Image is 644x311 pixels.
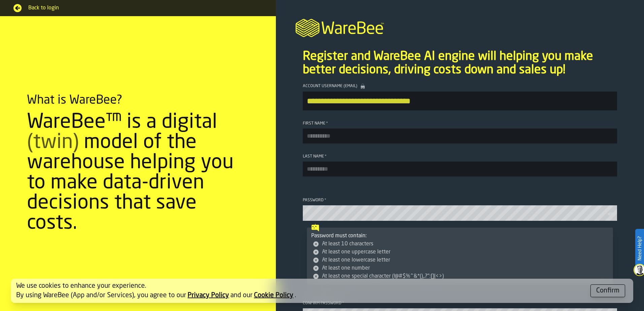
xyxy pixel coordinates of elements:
[303,121,617,143] label: button-toolbar-First Name
[28,4,262,12] span: Back to login
[325,154,327,159] span: Required
[313,264,609,272] li: At least one number
[303,154,617,159] div: Last Name
[324,198,326,203] span: Required
[596,286,619,296] div: Confirm
[303,83,617,89] div: Account Username (Email)
[27,133,79,153] span: (twin)
[303,83,617,110] label: button-toolbar-Account Username (Email)
[303,129,617,143] input: button-toolbar-First Name
[313,256,609,264] li: At least one lowercase letter
[303,50,617,77] p: Register and WareBee AI engine will helping you make better decisions, driving costs down and sal...
[303,154,617,176] label: button-toolbar-Last Name
[303,92,617,110] input: button-toolbar-Account Username (Email)
[303,205,617,221] input: button-toolbar-Password
[608,211,616,217] button: button-toolbar-Password
[311,232,609,280] div: Password must contain:
[590,284,625,297] button: button-
[303,198,617,221] label: button-toolbar-Password
[636,230,643,267] label: Need Help?
[13,4,262,12] a: Back to login
[276,11,644,43] a: logo-header
[188,292,229,299] a: Privacy Policy
[16,281,585,300] div: We use cookies to enhance your experience. By using WareBee (App and/or Services), you agree to o...
[303,198,617,203] div: Password
[326,121,328,126] span: Required
[27,112,249,234] div: WareBee™ is a digital model of the warehouse helping you to make data-driven decisions that save ...
[313,240,609,248] li: At least 10 characters
[27,94,122,107] div: What is WareBee?
[313,248,609,256] li: At least one uppercase letter
[303,121,617,126] div: First Name
[254,292,293,299] a: Cookie Policy
[11,279,633,303] div: alert-[object Object]
[303,162,617,176] input: button-toolbar-Last Name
